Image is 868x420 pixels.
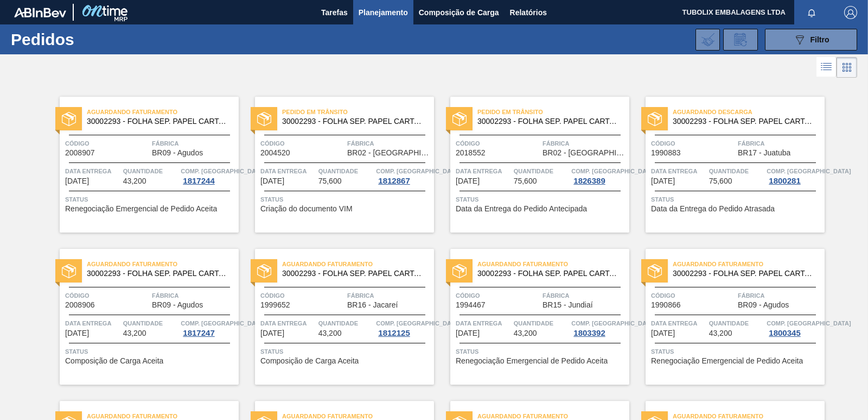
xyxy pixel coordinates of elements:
[65,194,236,205] span: Status
[181,318,236,337] a: Comp. [GEOGRAPHIC_DATA]1817247
[456,301,486,309] span: 1994467
[456,357,608,365] span: Renegociação Emergencial de Pedido Aceita
[434,249,629,385] a: statusAguardando Faturamento30002293 - FOLHA SEP. PAPEL CARTAO 1200x1000M 350gCódigo1994467Fábric...
[542,301,593,309] span: BR15 - Jundiaí
[65,329,89,337] span: 24/09/2025
[709,166,764,177] span: Quantidade
[456,205,587,213] span: Data da Entrega do Pedido Antecipada
[62,112,76,126] img: status
[43,249,239,385] a: statusAguardando Faturamento30002293 - FOLHA SEP. PAPEL CARTAO 1200x1000M 350gCódigo2008906Fábric...
[65,346,236,357] span: Status
[260,166,316,177] span: Data entrega
[514,177,537,185] span: 75,600
[239,249,434,385] a: statusAguardando Faturamento30002293 - FOLHA SEP. PAPEL CARTAO 1200x1000M 350gCódigo1999652Fábric...
[456,149,486,157] span: 2018552
[629,249,825,385] a: statusAguardando Faturamento30002293 - FOLHA SEP. PAPEL CARTAO 1200x1000M 350gCódigo1990866Fábric...
[318,329,342,337] span: 43,200
[260,301,290,309] span: 1999652
[65,138,149,149] span: Código
[282,269,425,278] span: 30002293 - FOLHA SEP. PAPEL CARTAO 1200x1000M 350g
[11,33,168,46] h1: Pedidos
[65,290,149,301] span: Código
[65,301,95,309] span: 2008906
[571,318,627,337] a: Comp. [GEOGRAPHIC_DATA]1803392
[571,177,607,185] div: 1826389
[514,329,537,337] span: 43,200
[376,166,431,185] a: Comp. [GEOGRAPHIC_DATA]1812867
[87,259,239,269] span: Aguardando Faturamento
[456,329,480,337] span: 24/09/2025
[571,329,607,337] div: 1803392
[152,301,203,309] span: BR09 - Agudos
[514,166,569,177] span: Quantidade
[651,177,675,185] span: 22/09/2025
[123,318,178,329] span: Quantidade
[452,264,467,278] img: status
[510,6,547,19] span: Relatórios
[651,329,675,337] span: 26/09/2025
[181,329,216,337] div: 1817247
[152,138,236,149] span: Fábrica
[181,166,236,185] a: Comp. [GEOGRAPHIC_DATA]1817244
[794,5,829,20] button: Notificações
[152,290,236,301] span: Fábrica
[673,269,816,278] span: 30002293 - FOLHA SEP. PAPEL CARTAO 1200x1000M 350g
[738,301,789,309] span: BR09 - Agudos
[477,106,629,117] span: Pedido em Trânsito
[456,318,511,329] span: Data entrega
[43,97,239,233] a: statusAguardando Faturamento30002293 - FOLHA SEP. PAPEL CARTAO 1200x1000M 350gCódigo2008907Fábric...
[571,318,655,329] span: Comp. Carga
[456,177,480,185] span: 21/09/2025
[318,177,342,185] span: 75,600
[571,166,627,185] a: Comp. [GEOGRAPHIC_DATA]1826389
[709,177,732,185] span: 75,600
[651,194,822,205] span: Status
[65,166,120,177] span: Data entrega
[260,318,316,329] span: Data entrega
[844,6,857,19] img: Logout
[810,35,829,44] span: Filtro
[257,112,271,126] img: status
[651,205,775,213] span: Data da Entrega do Pedido Atrasada
[376,318,431,337] a: Comp. [GEOGRAPHIC_DATA]1812125
[673,259,825,269] span: Aguardando Faturamento
[347,138,431,149] span: Fábrica
[542,290,627,301] span: Fábrica
[648,112,662,126] img: status
[456,138,540,149] span: Código
[181,166,265,177] span: Comp. Carga
[514,318,569,329] span: Quantidade
[542,149,627,157] span: BR02 - Sergipe
[767,177,802,185] div: 1800281
[571,166,655,177] span: Comp. Carga
[816,57,837,78] div: Visão em Lista
[651,166,706,177] span: Data entrega
[651,290,735,301] span: Código
[477,117,621,126] span: 30002293 - FOLHA SEP. PAPEL CARTAO 1200x1000M 350g
[767,318,851,329] span: Comp. Carga
[282,117,425,126] span: 30002293 - FOLHA SEP. PAPEL CARTAO 1200x1000M 350g
[152,149,203,157] span: BR09 - Agudos
[65,177,89,185] span: 10/09/2025
[477,259,629,269] span: Aguardando Faturamento
[651,138,735,149] span: Código
[318,318,374,329] span: Quantidade
[260,329,284,337] span: 24/09/2025
[181,177,216,185] div: 1817244
[456,290,540,301] span: Código
[477,269,621,278] span: 30002293 - FOLHA SEP. PAPEL CARTAO 1200x1000M 350g
[648,264,662,278] img: status
[651,357,803,365] span: Renegociação Emergencial de Pedido Aceita
[260,138,344,149] span: Código
[14,8,66,17] img: TNhmsLtSVTkK8tSr43FrP2fwEKptu5GPRR3wAAAABJRU5ErkJggg==
[376,329,412,337] div: 1812125
[282,106,434,117] span: Pedido em Trânsito
[695,29,720,51] div: Importar Negociações dos Pedidos
[651,346,822,357] span: Status
[87,106,239,117] span: Aguardando Faturamento
[651,149,681,157] span: 1990883
[123,166,178,177] span: Quantidade
[738,138,822,149] span: Fábrica
[765,29,857,51] button: Filtro
[260,346,431,357] span: Status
